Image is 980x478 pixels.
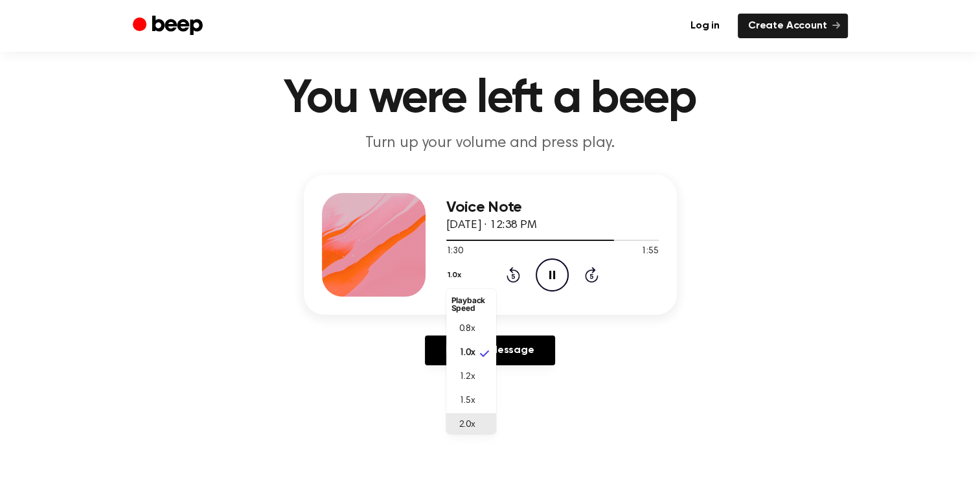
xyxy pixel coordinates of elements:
[641,245,658,258] span: 1:55
[133,14,206,39] a: Beep
[459,323,475,336] span: 0.8x
[446,199,659,216] h3: Voice Note
[446,291,496,317] li: Playback Speed
[459,418,475,432] span: 2.0x
[446,220,537,231] span: [DATE] · 12:38 PM
[159,76,822,122] h1: You were left a beep
[446,264,466,286] button: 1.0x
[242,133,739,154] p: Turn up your volume and press play.
[425,336,554,365] a: Reply to Message
[680,14,730,38] a: Log in
[459,370,475,384] span: 1.2x
[446,289,496,434] ul: 1.0x
[738,14,848,38] a: Create Account
[459,347,475,360] span: 1.0x
[459,394,475,408] span: 1.5x
[446,245,463,258] span: 1:30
